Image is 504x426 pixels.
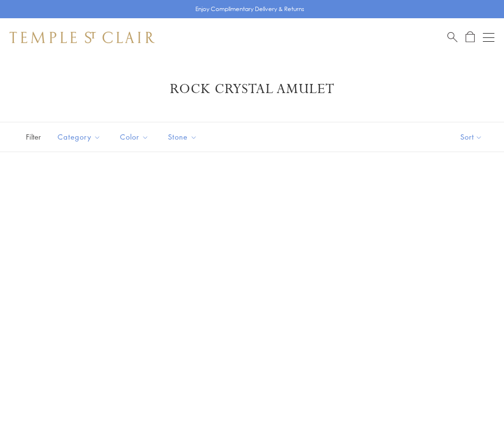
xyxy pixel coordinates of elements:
[50,126,108,148] button: Category
[439,122,504,152] button: Show sort by
[483,32,494,43] button: Open navigation
[447,31,457,43] a: Search
[53,131,108,143] span: Category
[24,81,480,98] h1: Rock Crystal Amulet
[195,4,304,14] p: Enjoy Complimentary Delivery & Returns
[113,126,156,148] button: Color
[10,32,155,43] img: Temple St. Clair
[466,31,475,43] a: Open Shopping Bag
[115,131,156,143] span: Color
[161,126,204,148] button: Stone
[163,131,204,143] span: Stone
